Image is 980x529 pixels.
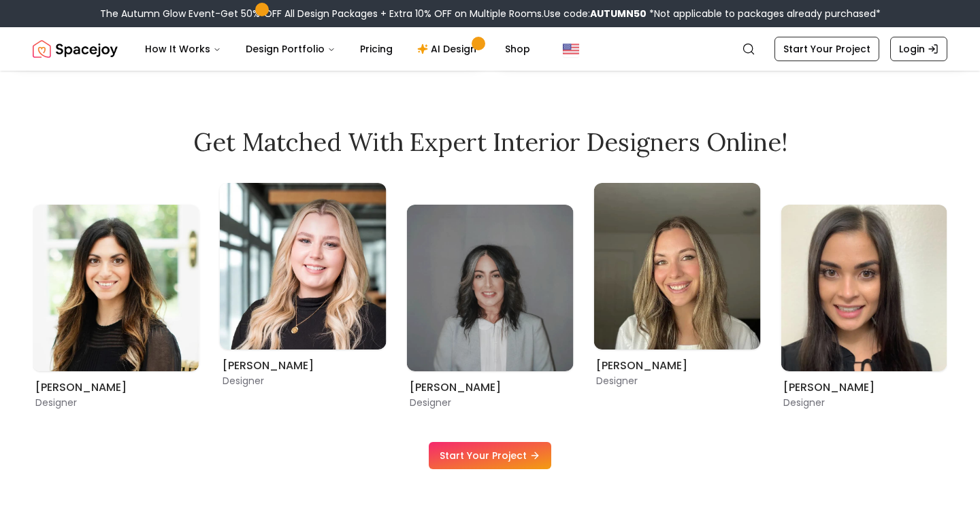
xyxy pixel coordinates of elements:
img: Sarah Nelson [593,183,760,349]
a: Login [890,37,947,61]
a: Pricing [349,35,404,63]
p: Designer [35,396,197,409]
p: Designer [783,396,945,409]
h6: [PERSON_NAME] [35,379,197,396]
div: 6 / 9 [407,183,574,409]
a: AI Design [406,35,491,63]
div: 5 / 9 [220,183,387,366]
img: United States [563,41,579,57]
p: Designer [596,374,757,388]
p: Designer [410,396,571,409]
a: Shop [494,35,541,63]
button: Design Portfolio [235,35,346,63]
div: The Autumn Glow Event-Get 50% OFF All Design Packages + Extra 10% OFF on Multiple Rooms. [100,7,881,20]
b: AUTUMN50 [590,7,647,20]
a: Spacejoy [33,35,118,63]
img: Kaitlyn Zill [407,205,574,371]
nav: Main [134,35,541,63]
img: Spacejoy Logo [33,35,118,63]
h6: [PERSON_NAME] [783,379,945,396]
span: *Not applicable to packages already purchased* [647,7,881,20]
button: How It Works [134,35,232,63]
div: 8 / 9 [781,183,947,409]
h6: [PERSON_NAME] [410,379,571,396]
img: Ellysia Applewhite [781,205,947,371]
h6: [PERSON_NAME] [596,358,757,374]
img: Hannah James [220,183,387,349]
div: Carousel [33,183,947,409]
h6: [PERSON_NAME] [223,358,384,374]
div: 7 / 9 [593,183,760,366]
p: Designer [223,374,384,388]
img: Christina Manzo [33,205,199,371]
h2: Get Matched with Expert Interior Designers Online! [33,129,947,156]
div: 4 / 9 [33,183,199,409]
a: Start Your Project [774,37,879,61]
a: Start Your Project [429,442,551,469]
nav: Global [33,27,947,71]
span: Use code: [544,7,647,20]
